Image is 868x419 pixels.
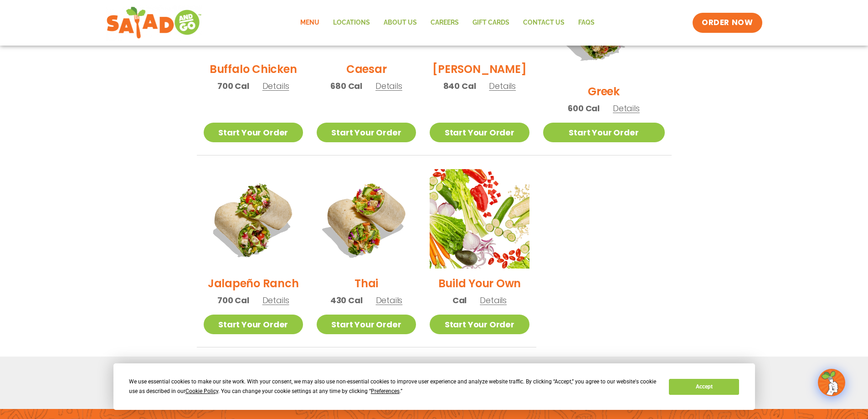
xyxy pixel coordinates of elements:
a: FAQs [571,12,601,33]
span: Preferences [371,388,400,394]
h2: Greek [588,83,620,99]
h2: [PERSON_NAME] [432,61,526,77]
a: Start Your Order [430,123,529,142]
span: ORDER NOW [702,17,753,28]
div: We use essential cookies to make our site work. With your consent, we may also use non-essential ... [129,377,658,396]
h2: Jalapeño Ranch [208,275,299,291]
span: 600 Cal [568,102,600,114]
img: Product photo for Build Your Own [430,169,529,269]
img: wpChatIcon [819,370,844,395]
a: Start Your Order [317,315,416,334]
a: Careers [424,12,466,33]
span: Details [262,80,289,92]
span: Details [489,80,516,92]
span: Details [375,80,402,92]
span: 840 Cal [443,80,476,92]
span: 680 Cal [330,80,362,92]
img: Product photo for Jalapeño Ranch Wrap [204,169,303,269]
span: Details [262,295,289,306]
span: Details [376,295,403,306]
img: Product photo for Thai Wrap [317,169,416,269]
a: Start Your Order [317,123,416,142]
h2: Buffalo Chicken [210,61,297,77]
span: Cal [452,294,467,306]
a: Locations [326,12,377,33]
img: new-SAG-logo-768×292 [106,5,202,41]
h2: Thai [354,275,378,291]
nav: Menu [293,12,601,33]
h2: Build Your Own [438,275,521,291]
span: Details [613,103,640,114]
a: Contact Us [516,12,571,33]
a: Start Your Order [430,315,529,334]
span: Details [480,295,507,306]
a: Start Your Order [204,123,303,142]
a: ORDER NOW [693,13,762,33]
span: 430 Cal [330,294,363,306]
button: Accept [669,379,739,395]
a: Menu [293,12,326,33]
a: Start Your Order [543,123,665,142]
a: About Us [377,12,424,33]
div: Cookie Consent Prompt [113,363,755,410]
a: Start Your Order [204,315,303,334]
span: 700 Cal [217,294,249,306]
span: 700 Cal [217,80,249,92]
h2: Caesar [346,61,387,77]
a: GIFT CARDS [466,12,516,33]
span: Cookie Policy [185,388,218,394]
